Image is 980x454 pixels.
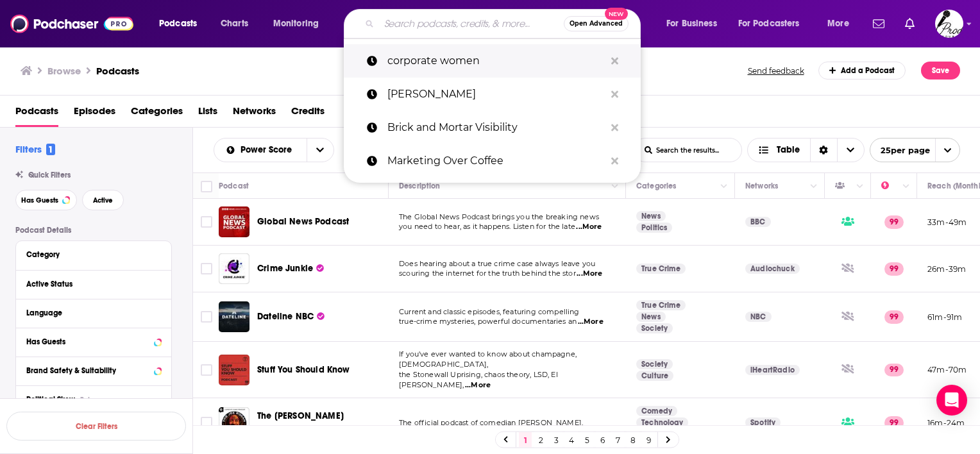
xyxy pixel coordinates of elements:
a: Charts [212,13,256,34]
a: Crime Junkie [257,262,324,275]
button: Choose View [747,138,865,162]
span: Dateline NBC [257,311,314,322]
input: Search podcasts, credits, & more... [379,13,564,34]
button: open menu [870,138,960,162]
a: 6 [596,432,609,448]
button: open menu [307,139,334,162]
span: Political Skew [26,395,75,404]
button: Language [26,305,161,321]
span: you need to hear, as it happens. Listen for the late [399,222,575,231]
span: Toggle select row [201,364,212,376]
p: 16m-24m [927,417,965,428]
span: scouring the internet for the truth behind the stor [399,269,576,278]
button: open menu [214,146,307,155]
button: Column Actions [899,179,914,194]
button: Active Status [26,276,161,292]
span: 25 per page [870,140,930,160]
span: For Podcasters [738,15,800,33]
div: Category [26,250,153,259]
a: 2 [534,432,547,448]
span: Table [777,146,800,155]
span: Current and classic episodes, featuring compelling [399,307,580,316]
span: The official podcast of comedian [PERSON_NAME]. [399,418,583,427]
span: Toggle select row [201,216,212,228]
span: Global News Podcast [257,216,349,227]
button: Column Actions [607,179,623,194]
a: Stuff You Should Know [219,355,249,385]
button: Has Guests [15,190,77,210]
span: The [PERSON_NAME] Experience [257,410,344,434]
span: Podcasts [159,15,197,33]
div: Power Score [881,178,899,194]
span: Crime Junkie [257,263,313,274]
a: Marketing Over Coffee [344,144,641,178]
div: Has Guests [26,337,150,346]
a: Credits [291,101,325,127]
h2: Choose List sort [214,138,334,162]
a: 4 [565,432,578,448]
a: Lists [198,101,217,127]
span: Power Score [241,146,296,155]
div: Networks [745,178,778,194]
p: 33m-49m [927,217,967,228]
span: Toggle select row [201,263,212,274]
a: Show notifications dropdown [868,13,890,35]
button: Column Actions [852,179,868,194]
a: 1 [519,432,532,448]
span: ...More [576,222,602,232]
a: [PERSON_NAME] [344,78,641,111]
a: Brand Safety & Suitability [26,362,161,378]
span: ...More [577,269,602,279]
a: Audiochuck [745,264,800,274]
a: 9 [642,432,655,448]
p: Brick and Mortar Visibility [387,111,605,144]
a: Dateline NBC [219,301,249,332]
a: Podcasts [96,65,139,77]
a: Add a Podcast [818,62,906,80]
span: If you've ever wanted to know about champagne, [DEMOGRAPHIC_DATA], [399,349,577,369]
img: Crime Junkie [219,253,249,284]
p: Marketing Over Coffee [387,144,605,178]
a: Podcasts [15,101,58,127]
span: Networks [233,101,276,127]
button: open menu [818,13,865,34]
span: New [605,8,628,20]
a: Society [636,323,673,333]
a: Episodes [74,101,115,127]
a: iHeartRadio [745,365,800,375]
div: Sort Direction [810,139,837,162]
p: 99 [884,364,904,376]
span: Stuff You Should Know [257,364,350,375]
a: Global News Podcast [219,206,249,237]
p: Jamie Kern Lima [387,78,605,111]
a: Categories [131,101,183,127]
a: Comedy [636,406,677,416]
a: The [PERSON_NAME] Experience [257,410,384,435]
p: 47m-70m [927,364,967,375]
button: Active [82,190,124,210]
button: Clear Filters [6,412,186,441]
a: Podchaser - Follow, Share and Rate Podcasts [10,12,133,36]
span: ...More [465,380,491,391]
p: corporate women [387,44,605,78]
p: 99 [884,262,904,275]
button: Show profile menu [935,10,963,38]
img: The Joe Rogan Experience [219,407,249,438]
div: Active Status [26,280,153,289]
span: Has Guests [21,197,58,204]
h2: Filters [15,143,55,155]
div: Language [26,308,153,317]
button: Category [26,246,161,262]
a: Politics [636,223,672,233]
a: True Crime [636,300,686,310]
button: open menu [150,13,214,34]
a: Technology [636,417,688,428]
span: 1 [46,144,55,155]
button: Political SkewBeta [26,391,161,407]
p: 99 [884,416,904,429]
